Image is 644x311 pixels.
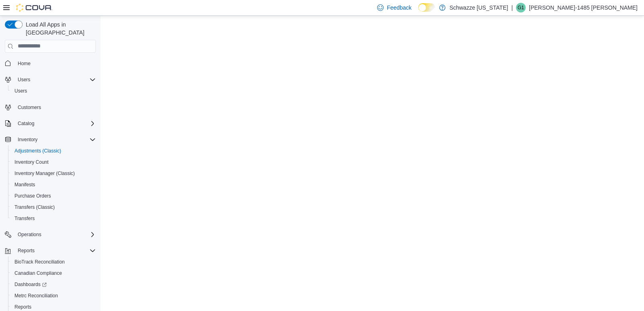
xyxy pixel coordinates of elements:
[14,135,41,144] button: Inventory
[14,135,96,144] span: Inventory
[387,4,411,12] span: Feedback
[14,170,75,177] span: Inventory Manager (Classic)
[11,291,96,301] span: Metrc Reconciliation
[14,119,96,128] span: Catalog
[18,136,37,143] span: Inventory
[14,58,96,68] span: Home
[23,21,96,37] span: Load All Apps in [GEOGRAPHIC_DATA]
[2,229,99,240] button: Operations
[14,59,34,68] a: Home
[2,74,99,85] button: Users
[511,3,513,12] p: |
[11,86,30,96] a: Users
[14,159,49,165] span: Inventory Count
[518,3,524,12] span: G1
[14,246,38,255] button: Reports
[14,75,96,84] span: Users
[14,88,27,94] span: Users
[18,247,35,254] span: Reports
[14,246,96,255] span: Reports
[14,148,61,154] span: Adjustments (Classic)
[8,168,99,179] button: Inventory Manager (Classic)
[11,280,50,289] a: Dashboards
[14,75,33,84] button: Users
[8,85,99,97] button: Users
[14,292,58,299] span: Metrc Reconciliation
[14,102,96,112] span: Customers
[418,12,419,12] span: Dark Mode
[11,257,68,267] a: BioTrack Reconciliation
[14,259,65,265] span: BioTrack Reconciliation
[11,86,96,96] span: Users
[14,281,47,288] span: Dashboards
[529,3,638,12] p: [PERSON_NAME]-1485 [PERSON_NAME]
[11,146,64,156] a: Adjustments (Classic)
[2,134,99,145] button: Inventory
[8,290,99,301] button: Metrc Reconciliation
[14,193,51,199] span: Purchase Orders
[11,157,96,167] span: Inventory Count
[11,169,96,178] span: Inventory Manager (Classic)
[11,202,58,212] a: Transfers (Classic)
[8,213,99,224] button: Transfers
[14,230,96,239] span: Operations
[8,202,99,213] button: Transfers (Classic)
[11,202,96,212] span: Transfers (Classic)
[11,191,54,201] a: Purchase Orders
[11,180,38,189] a: Manifests
[8,190,99,202] button: Purchase Orders
[11,157,52,167] a: Inventory Count
[11,214,38,223] a: Transfers
[8,268,99,279] button: Canadian Compliance
[11,191,96,201] span: Purchase Orders
[14,215,35,222] span: Transfers
[8,256,99,268] button: BioTrack Reconciliation
[14,304,31,310] span: Reports
[11,214,96,223] span: Transfers
[18,76,30,83] span: Users
[11,268,96,278] span: Canadian Compliance
[18,231,41,238] span: Operations
[516,3,526,12] div: Gabriel-1485 Montoya
[14,270,62,276] span: Canadian Compliance
[11,280,96,289] span: Dashboards
[11,169,78,178] a: Inventory Manager (Classic)
[8,179,99,190] button: Manifests
[2,101,99,113] button: Customers
[18,60,31,67] span: Home
[11,257,96,267] span: BioTrack Reconciliation
[14,204,55,210] span: Transfers (Classic)
[11,291,61,301] a: Metrc Reconciliation
[2,118,99,129] button: Catalog
[11,146,96,156] span: Adjustments (Classic)
[8,157,99,168] button: Inventory Count
[2,245,99,256] button: Reports
[14,103,44,112] a: Customers
[14,230,45,239] button: Operations
[16,4,52,12] img: Cova
[18,120,34,127] span: Catalog
[18,104,41,111] span: Customers
[11,180,96,189] span: Manifests
[8,279,99,290] a: Dashboards
[11,268,65,278] a: Canadian Compliance
[14,119,37,128] button: Catalog
[450,3,508,12] p: Schwazze [US_STATE]
[418,3,435,12] input: Dark Mode
[2,58,99,69] button: Home
[8,145,99,157] button: Adjustments (Classic)
[14,181,35,188] span: Manifests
